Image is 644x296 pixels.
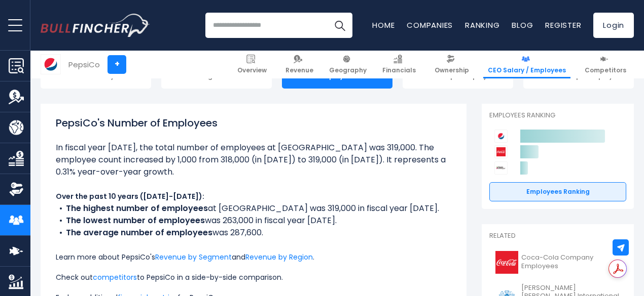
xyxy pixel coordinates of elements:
[66,227,212,238] b: The average number of employees
[483,51,570,78] a: CEO Salary / Employees
[56,271,451,283] p: Check out to PepsiCo in a side-by-side comparison.
[56,227,451,239] li: was 287,600.
[41,14,150,37] a: Go to homepage
[66,202,208,214] b: The highest number of employees
[378,51,420,78] a: Financials
[545,20,581,30] a: Register
[465,20,499,30] a: Ranking
[488,66,566,74] span: CEO Salary / Employees
[329,66,367,74] span: Geography
[494,161,508,175] img: Keurig Dr Pepper competitors logo
[407,20,453,30] a: Companies
[430,51,474,78] a: Ownership
[233,51,271,78] a: Overview
[494,145,508,158] img: Coca-Cola Company competitors logo
[56,191,204,201] b: Over the past 10 years ([DATE]-[DATE]):
[66,215,205,226] b: The lowest number of employees
[325,51,371,78] a: Geography
[580,51,631,78] a: Competitors
[237,66,267,74] span: Overview
[489,248,626,276] a: Coca-Cola Company Employees
[327,13,352,38] button: Search
[56,202,451,215] li: at [GEOGRAPHIC_DATA] was 319,000 in fiscal year [DATE].
[489,182,626,201] a: Employees Ranking
[9,182,24,197] img: Ownership
[382,66,416,74] span: Financials
[245,252,313,262] a: Revenue by Region
[494,130,508,143] img: PepsiCo competitors logo
[372,20,395,30] a: Home
[512,20,533,30] a: Blog
[281,51,318,78] a: Revenue
[56,251,451,263] p: Learn more about PepsiCo's and .
[435,66,469,74] span: Ownership
[56,142,451,178] li: In fiscal year [DATE], the total number of employees at [GEOGRAPHIC_DATA] was 319,000. The employ...
[68,59,100,70] div: PepsiCo
[93,272,137,282] a: competitors
[285,66,313,74] span: Revenue
[56,115,451,131] h1: PepsiCo's Number of Employees
[495,251,518,274] img: KO logo
[56,215,451,227] li: was 263,000 in fiscal year [DATE].
[155,252,232,262] a: Revenue by Segment
[593,13,634,38] a: Login
[489,232,626,240] p: Related
[41,55,60,74] img: PEP logo
[521,253,620,271] span: Coca-Cola Company Employees
[585,66,626,74] span: Competitors
[108,55,126,74] a: +
[489,111,626,120] p: Employees Ranking
[41,14,150,37] img: Bullfincher logo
